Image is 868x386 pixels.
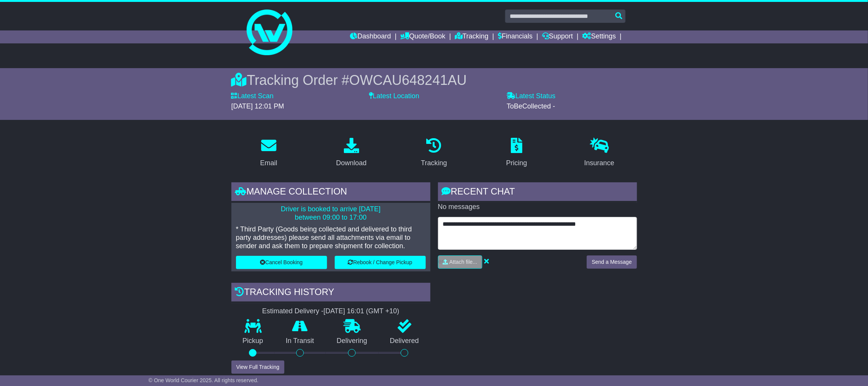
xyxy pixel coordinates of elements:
[438,182,637,203] div: RECENT CHAT
[335,256,426,269] button: Rebook / Change Pickup
[231,102,284,110] span: [DATE] 12:01 PM
[379,337,430,345] p: Delivered
[231,182,430,203] div: Manage collection
[336,158,367,168] div: Download
[326,337,379,345] p: Delivering
[584,158,614,168] div: Insurance
[260,158,277,168] div: Email
[231,92,274,100] label: Latest Scan
[501,135,532,171] a: Pricing
[369,92,419,100] label: Latest Location
[236,225,426,250] p: * Third Party (Goods being collected and delivered to third party addresses) please send all atta...
[507,102,555,110] span: ToBeCollected -
[455,30,488,43] a: Tracking
[236,205,426,222] p: Driver is booked to arrive [DATE] between 09:00 to 17:00
[149,377,259,383] span: © One World Courier 2025. All rights reserved.
[324,307,400,316] div: [DATE] 16:01 (GMT +10)
[231,283,430,303] div: Tracking history
[582,30,616,43] a: Settings
[438,203,637,211] p: No messages
[349,72,467,88] span: OWCAU648241AU
[274,337,326,345] p: In Transit
[587,255,637,269] button: Send a Message
[506,158,527,168] div: Pricing
[416,135,452,171] a: Tracking
[507,92,555,100] label: Latest Status
[421,158,447,168] div: Tracking
[542,30,573,43] a: Support
[231,72,637,88] div: Tracking Order #
[350,30,391,43] a: Dashboard
[498,30,533,43] a: Financials
[231,337,275,345] p: Pickup
[400,30,445,43] a: Quote/Book
[231,360,284,374] button: View Full Tracking
[331,135,372,171] a: Download
[255,135,282,171] a: Email
[579,135,619,171] a: Insurance
[231,307,430,316] div: Estimated Delivery -
[236,256,327,269] button: Cancel Booking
